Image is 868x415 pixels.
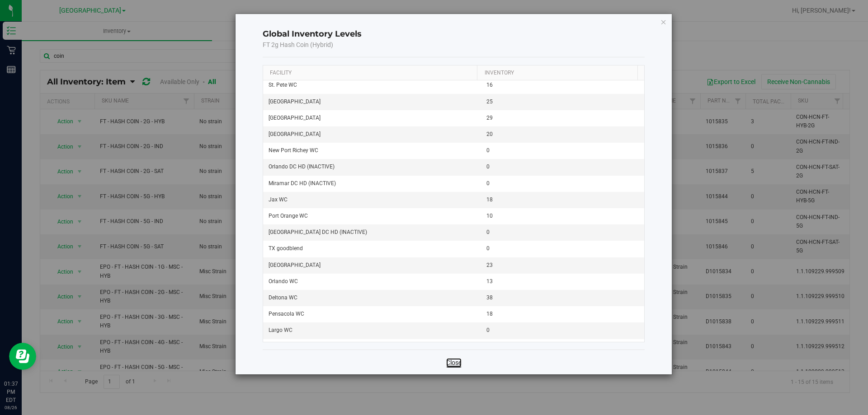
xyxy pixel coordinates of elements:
[269,212,308,220] span: Port Orange WC
[269,146,318,155] span: New Port Richey WC
[269,310,304,318] span: Pensacola WC
[270,70,292,76] a: Facility
[486,294,493,302] span: 38
[269,244,303,253] span: TX goodblend
[486,81,493,89] span: 16
[486,244,490,253] span: 0
[486,212,493,220] span: 10
[269,179,336,188] span: Miramar DC HD (INACTIVE)
[486,130,493,139] span: 20
[269,130,321,139] span: [GEOGRAPHIC_DATA]
[446,358,462,367] a: Close
[486,114,493,122] span: 29
[263,28,645,40] h4: Global Inventory Levels
[269,163,335,171] span: Orlando DC HD (INACTIVE)
[486,98,493,106] span: 25
[269,81,297,89] span: St. Pete WC
[486,163,490,171] span: 0
[486,326,490,335] span: 0
[486,277,493,286] span: 13
[269,196,288,204] span: Jax WC
[269,326,292,335] span: Largo WC
[9,343,36,370] iframe: Resource center
[263,41,333,48] span: FT 2g Hash Coin (Hybrid)
[486,261,493,270] span: 23
[269,277,298,286] span: Orlando WC
[269,261,321,270] span: [GEOGRAPHIC_DATA]
[269,294,297,302] span: Deltona WC
[485,70,514,76] a: Inventory
[269,98,321,106] span: [GEOGRAPHIC_DATA]
[486,310,493,318] span: 18
[486,228,490,237] span: 0
[486,179,490,188] span: 0
[269,228,367,237] span: [GEOGRAPHIC_DATA] DC HD (INACTIVE)
[486,196,493,204] span: 18
[486,146,490,155] span: 0
[269,114,321,122] span: [GEOGRAPHIC_DATA]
